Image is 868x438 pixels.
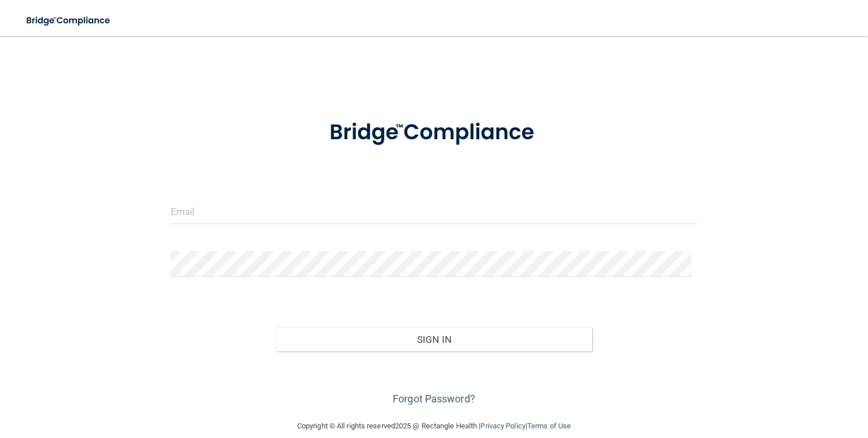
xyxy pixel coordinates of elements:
[480,422,525,430] a: Privacy Policy
[527,422,571,430] a: Terms of Use
[307,104,562,161] img: bridge_compliance_login_screen.278c3ca4.svg
[276,327,592,352] button: Sign In
[17,9,121,32] img: bridge_compliance_login_screen.278c3ca4.svg
[393,393,475,405] a: Forgot Password?
[171,199,697,224] input: Email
